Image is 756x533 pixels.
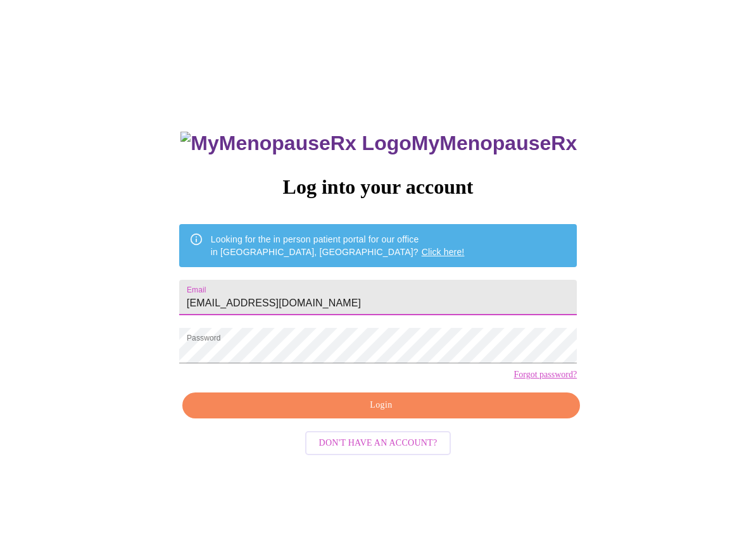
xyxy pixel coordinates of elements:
h3: MyMenopauseRx [180,132,577,155]
span: Don't have an account? [319,436,438,451]
a: Don't have an account? [302,437,455,448]
button: Login [182,392,580,418]
a: Forgot password? [513,370,577,380]
a: Click here! [422,247,465,257]
img: MyMenopauseRx Logo [180,132,411,155]
div: Looking for the in person patient portal for our office in [GEOGRAPHIC_DATA], [GEOGRAPHIC_DATA]? [211,228,465,263]
h3: Log into your account [179,175,577,199]
button: Don't have an account? [305,431,451,456]
span: Login [197,398,565,413]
